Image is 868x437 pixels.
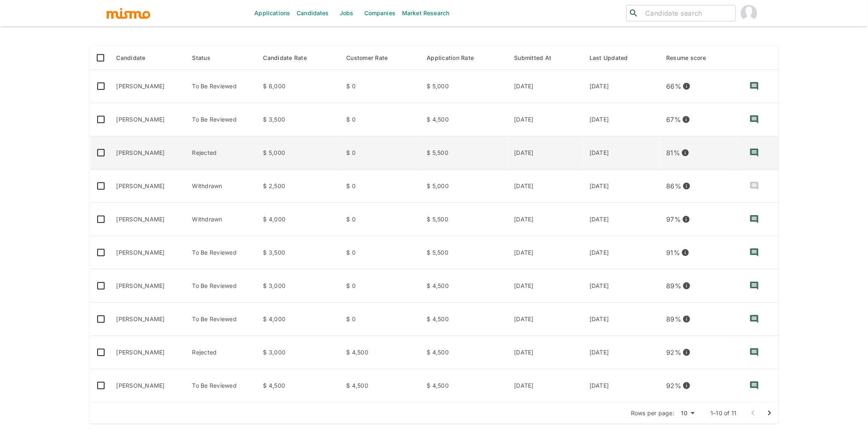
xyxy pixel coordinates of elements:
[257,303,340,336] td: $ 4,000
[186,336,257,369] td: Rejected
[340,70,420,103] td: $ 0
[186,236,257,269] td: To Be Reviewed
[745,243,764,262] button: recent-notes
[186,170,257,203] td: Withdrawn
[186,103,257,136] td: To Be Reviewed
[666,53,717,63] span: Resume score
[666,380,681,391] p: 92 %
[666,313,681,325] p: 89 %
[683,182,691,190] svg: View resume score details
[420,236,508,269] td: $ 5,500
[257,369,340,402] td: $ 4,500
[583,170,660,203] td: [DATE]
[110,70,186,103] td: [PERSON_NAME]
[745,143,764,163] button: recent-notes
[340,136,420,170] td: $ 0
[745,209,764,229] button: recent-notes
[89,46,779,402] table: enhanced table
[110,170,186,203] td: [PERSON_NAME]
[340,236,420,269] td: $ 0
[682,115,690,124] svg: View resume score details
[745,176,764,196] button: recent-notes
[681,149,690,157] svg: View resume score details
[186,136,257,170] td: Rejected
[110,303,186,336] td: [PERSON_NAME]
[666,347,681,358] p: 92 %
[186,269,257,303] td: To Be Reviewed
[420,303,508,336] td: $ 4,500
[666,247,680,258] p: 91 %
[110,136,186,170] td: [PERSON_NAME]
[340,303,420,336] td: $ 0
[514,53,562,63] span: Submitted At
[681,248,690,257] svg: View resume score details
[666,147,680,159] p: 81 %
[683,282,691,290] svg: View resume score details
[682,215,690,223] svg: View resume score details
[110,336,186,369] td: [PERSON_NAME]
[420,269,508,303] td: $ 4,500
[745,276,764,296] button: recent-notes
[110,236,186,269] td: [PERSON_NAME]
[340,369,420,402] td: $ 4,500
[583,203,660,236] td: [DATE]
[631,409,675,417] p: Rows per page:
[745,376,764,396] button: recent-notes
[257,236,340,269] td: $ 3,500
[420,136,508,170] td: $ 5,500
[508,236,583,269] td: [DATE]
[583,103,660,136] td: [DATE]
[420,170,508,203] td: $ 5,000
[186,203,257,236] td: Withdrawn
[745,110,764,129] button: recent-notes
[263,53,318,63] span: Candidate Rate
[678,407,698,419] div: 10
[683,382,691,390] svg: View resume score details
[508,269,583,303] td: [DATE]
[340,336,420,369] td: $ 4,500
[508,103,583,136] td: [DATE]
[666,180,681,192] p: 86 %
[508,369,583,402] td: [DATE]
[340,170,420,203] td: $ 0
[110,203,186,236] td: [PERSON_NAME]
[683,348,691,356] svg: View resume score details
[420,203,508,236] td: $ 5,500
[741,5,757,21] img: Carmen Vilachá
[192,53,222,63] span: Status
[110,103,186,136] td: [PERSON_NAME]
[508,203,583,236] td: [DATE]
[583,269,660,303] td: [DATE]
[508,136,583,170] td: [DATE]
[186,369,257,402] td: To Be Reviewed
[589,53,639,63] span: Last Updated
[257,336,340,369] td: $ 3,000
[340,103,420,136] td: $ 0
[346,53,398,63] span: Customer Rate
[420,336,508,369] td: $ 4,500
[508,170,583,203] td: [DATE]
[116,53,156,63] span: Candidate
[257,203,340,236] td: $ 4,000
[745,309,764,329] button: recent-notes
[583,236,660,269] td: [DATE]
[257,70,340,103] td: $ 6,000
[106,7,151,19] img: logo
[745,343,764,362] button: recent-notes
[340,269,420,303] td: $ 0
[420,369,508,402] td: $ 4,500
[666,214,681,225] p: 97 %
[110,269,186,303] td: [PERSON_NAME]
[257,170,340,203] td: $ 2,500
[186,303,257,336] td: To Be Reviewed
[508,70,583,103] td: [DATE]
[110,369,186,402] td: [PERSON_NAME]
[583,136,660,170] td: [DATE]
[711,409,737,417] p: 1–10 of 11
[508,303,583,336] td: [DATE]
[583,369,660,402] td: [DATE]
[745,76,764,96] button: recent-notes
[186,70,257,103] td: To Be Reviewed
[583,336,660,369] td: [DATE]
[666,80,681,92] p: 66 %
